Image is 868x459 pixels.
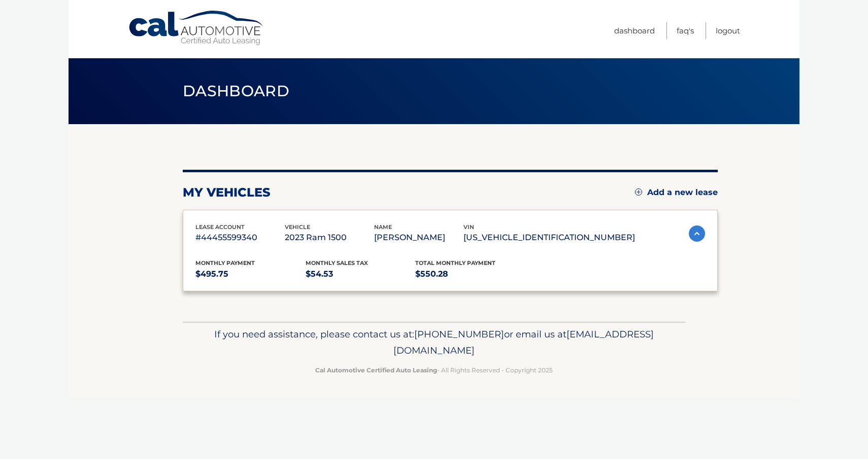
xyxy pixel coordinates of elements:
[189,326,679,359] p: If you need assistance, please contact us at: or email us at
[183,82,289,100] span: Dashboard
[716,22,740,39] a: Logout
[463,223,474,231] span: vin
[195,259,255,266] span: Monthly Payment
[689,225,705,242] img: accordion-active.svg
[635,187,718,198] a: Add a new lease
[614,22,655,39] a: Dashboard
[183,185,271,200] h2: my vehicles
[306,259,368,266] span: Monthly sales Tax
[415,259,495,266] span: Total Monthly Payment
[415,267,525,281] p: $550.28
[463,231,635,245] p: [US_VEHICLE_IDENTIFICATION_NUMBER]
[374,231,463,245] p: [PERSON_NAME]
[195,267,306,281] p: $495.75
[195,223,245,231] span: lease account
[393,328,654,356] span: [EMAIL_ADDRESS][DOMAIN_NAME]
[285,231,374,245] p: 2023 Ram 1500
[195,231,285,245] p: #44455599340
[285,223,310,231] span: vehicle
[374,223,392,231] span: name
[315,366,437,374] strong: Cal Automotive Certified Auto Leasing
[677,22,694,39] a: FAQ's
[414,328,504,340] span: [PHONE_NUMBER]
[189,365,679,375] p: - All Rights Reserved - Copyright 2025
[128,10,265,46] a: Cal Automotive
[306,267,416,281] p: $54.53
[635,188,642,196] img: add.svg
